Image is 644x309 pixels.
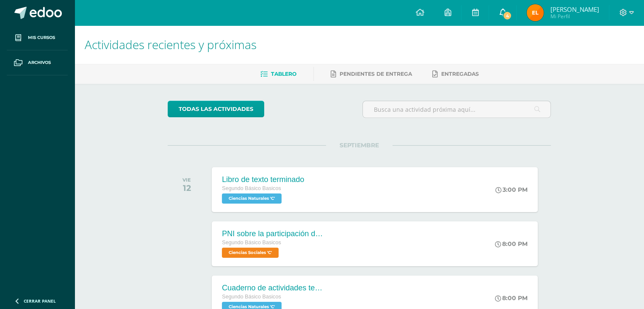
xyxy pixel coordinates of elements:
[222,284,323,292] div: Cuaderno de actividades terminado
[222,240,281,246] span: Segundo Básico Basicos
[222,175,304,184] div: Libro de texto terminado
[222,248,279,258] span: Ciencias Sociales 'C'
[271,71,296,77] span: Tablero
[550,13,599,20] span: Mi Perfil
[495,186,528,193] div: 3:00 PM
[222,229,323,238] div: PNI sobre la participación de los jóvenes en política
[85,36,257,52] span: Actividades recientes y próximas
[340,71,412,77] span: Pendientes de entrega
[7,50,68,75] a: Archivos
[331,67,412,81] a: Pendientes de entrega
[28,59,51,66] span: Archivos
[363,101,550,118] input: Busca una actividad próxima aquí...
[182,183,191,193] div: 12
[182,177,191,183] div: VIE
[495,240,528,248] div: 8:00 PM
[441,71,479,77] span: Entregadas
[222,185,281,191] span: Segundo Básico Basicos
[326,141,392,149] span: SEPTIEMBRE
[222,294,281,300] span: Segundo Básico Basicos
[168,101,264,117] a: todas las Actividades
[7,25,68,50] a: Mis cursos
[550,5,599,14] span: [PERSON_NAME]
[432,67,479,81] a: Entregadas
[222,193,282,204] span: Ciencias Naturales 'C'
[503,11,512,20] span: 4
[527,4,544,21] img: 261f38a91c24d81787e9dd9d7abcde75.png
[495,294,528,302] div: 8:00 PM
[24,298,56,304] span: Cerrar panel
[260,67,296,81] a: Tablero
[28,34,55,41] span: Mis cursos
